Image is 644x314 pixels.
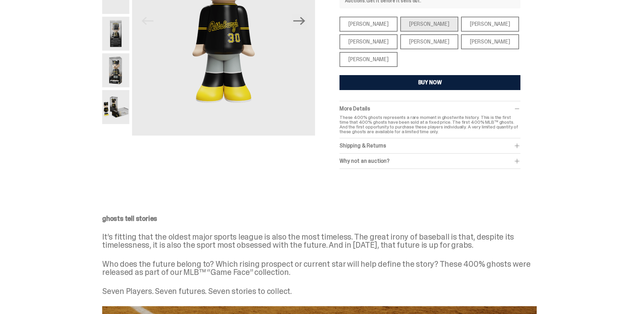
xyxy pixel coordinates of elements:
[339,142,520,149] div: Shipping & Returns
[102,233,537,249] p: It’s fitting that the oldest major sports league is also the most timeless. The great irony of ba...
[339,52,398,67] div: [PERSON_NAME]
[102,260,537,276] p: Who does the future belong to? Which rising prospect or current star will help define the story? ...
[400,17,458,32] div: [PERSON_NAME]
[339,115,520,134] p: These 400% ghosts represents a rare moment in ghostwrite history. This is the first time that 400...
[102,287,537,295] p: Seven Players. Seven futures. Seven stories to collect.
[400,34,458,49] div: [PERSON_NAME]
[339,105,370,112] span: More Details
[102,53,129,87] img: 05-ghostwrite-mlb-game-face-hero-skenes-03.png
[292,14,307,29] button: Next
[418,80,442,85] div: BUY NOW
[339,75,520,90] button: BUY NOW
[102,17,129,51] img: 04-ghostwrite-mlb-game-face-hero-skenes-02.png
[339,158,520,164] div: Why not an auction?
[102,215,537,222] p: ghosts tell stories
[339,17,398,32] div: [PERSON_NAME]
[339,34,398,49] div: [PERSON_NAME]
[461,17,519,32] div: [PERSON_NAME]
[461,34,519,49] div: [PERSON_NAME]
[102,90,129,124] img: 06-ghostwrite-mlb-game-face-hero-skenes-04.png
